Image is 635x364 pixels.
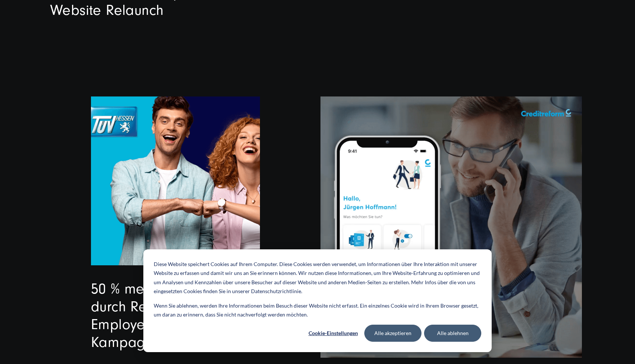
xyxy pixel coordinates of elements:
[154,301,481,319] p: Wenn Sie ablehnen, werden Ihre Informationen beim Besuch dieser Website nicht erfasst. Ein einzel...
[91,281,250,351] a: 50 % mehr Bewerbungen durch Recruiting & Employer Branding Kampagne
[424,325,481,342] button: Alle ablehnen
[305,325,362,342] button: Cookie-Einstellungen
[364,325,421,342] button: Alle akzeptieren
[143,249,492,352] div: Cookie banner
[154,260,481,296] p: Diese Website speichert Cookies auf Ihrem Computer. Diese Cookies werden verwendet, um Informatio...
